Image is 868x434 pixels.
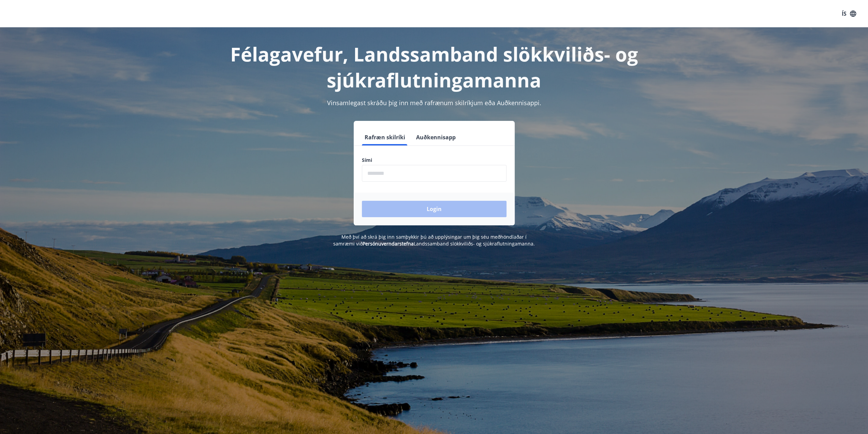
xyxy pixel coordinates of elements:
h1: Félagavefur, Landssamband slökkviliðs- og sjúkraflutningamanna [197,41,672,93]
span: Með því að skrá þig inn samþykkir þú að upplýsingar um þig séu meðhöndlaðar í samræmi við Landssa... [333,234,535,247]
button: Rafræn skilríki [362,129,408,145]
span: Vinsamlegast skráðu þig inn með rafrænum skilríkjum eða Auðkennisappi. [327,99,541,107]
button: Auðkennisapp [413,129,458,145]
a: Persónuverndarstefna [363,240,414,247]
button: ÍS [838,8,860,20]
label: Sími [362,157,506,164]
